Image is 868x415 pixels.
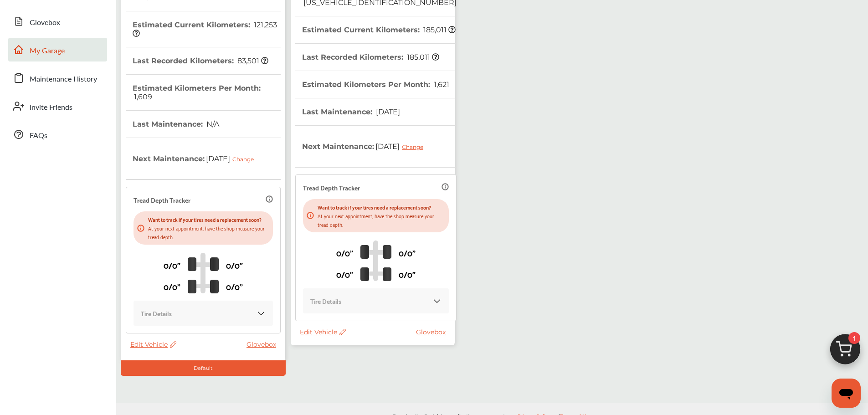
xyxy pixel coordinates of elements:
span: [DATE] [374,135,430,158]
p: 0/0" [164,279,180,293]
span: Edit Vehicle [300,328,346,336]
div: Change [232,156,258,163]
span: Invite Friends [30,102,72,113]
span: 185,011 [406,53,439,61]
p: Tire Details [141,308,172,318]
a: Glovebox [8,10,107,33]
iframe: Button to launch messaging window [832,379,861,408]
th: Last Recorded Kilometers : [302,44,439,71]
span: Maintenance History [30,73,97,85]
img: cart_icon.3d0951e8.svg [823,330,867,374]
span: N/A [205,120,219,128]
a: Glovebox [416,328,450,336]
p: 0/0" [164,258,180,272]
p: Tread Depth Tracker [134,195,190,205]
p: Want to track if your tires need a replacement soon? [148,215,269,224]
span: My Garage [30,45,65,57]
p: At your next appointment, have the shop measure your tread depth. [318,211,445,229]
a: Maintenance History [8,66,107,90]
div: Change [402,143,428,150]
a: FAQs [8,123,107,146]
th: Last Maintenance : [133,111,219,138]
span: Glovebox [30,17,60,29]
p: Want to track if your tires need a replacement soon? [318,203,445,211]
span: Edit Vehicle [130,340,176,348]
th: Next Maintenance : [302,126,430,167]
div: Default [121,360,286,376]
th: Estimated Current Kilometers : [302,16,456,43]
p: 0/0" [399,267,416,281]
p: 0/0" [336,246,353,260]
p: At your next appointment, have the shop measure your tread depth. [148,224,269,241]
th: Next Maintenance : [133,138,261,179]
span: 121,253 [133,20,279,38]
img: KOKaJQAAAABJRU5ErkJggg== [257,309,266,318]
th: Last Maintenance : [302,98,400,125]
p: 0/0" [226,258,243,272]
th: Last Recorded Kilometers : [133,47,268,74]
th: Estimated Kilometers Per Month : [133,75,281,110]
th: Estimated Kilometers Per Month : [302,71,449,98]
th: Estimated Current Kilometers : [133,11,281,47]
span: [DATE] [375,108,400,116]
a: My Garage [8,38,107,61]
p: 0/0" [399,246,416,260]
p: Tread Depth Tracker [303,182,360,193]
img: KOKaJQAAAABJRU5ErkJggg== [432,297,442,306]
span: 83,501 [236,56,268,65]
p: 0/0" [336,267,353,281]
span: 1,609 [133,92,152,101]
span: FAQs [30,130,47,142]
span: 1 [848,332,860,344]
span: [DATE] [205,147,261,170]
p: Tire Details [310,296,341,306]
p: 0/0" [226,279,243,293]
img: tire_track_logo.b900bcbc.svg [360,240,391,281]
a: Glovebox [247,340,281,348]
span: 1,621 [432,80,449,89]
a: Invite Friends [8,94,107,118]
img: tire_track_logo.b900bcbc.svg [188,252,219,293]
span: 185,011 [422,26,456,34]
